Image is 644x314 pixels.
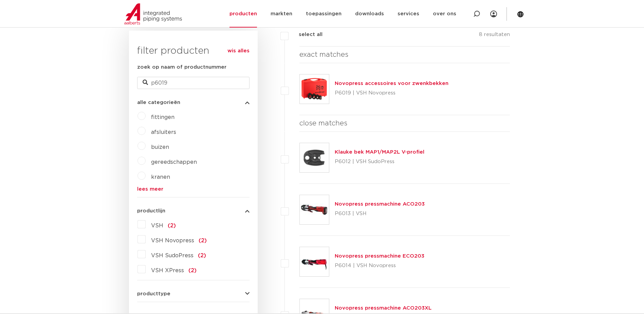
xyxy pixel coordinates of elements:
p: 8 resultaten [479,31,510,41]
span: VSH [151,223,163,228]
a: buizen [151,144,169,150]
input: zoeken [137,77,250,89]
a: Novopress pressmachine ACO203 [335,202,425,207]
span: VSH SudoPress [151,253,194,258]
span: productlijn [137,208,165,213]
span: (2) [198,253,206,258]
span: (2) [199,238,207,243]
span: producttype [137,291,170,296]
img: Thumbnail for Novopress pressmachine ACO203 [300,195,329,224]
span: alle categorieën [137,100,180,105]
label: zoek op naam of productnummer [137,63,226,71]
img: Thumbnail for Novopress pressmachine ECO203 [300,247,329,276]
h4: exact matches [299,49,510,60]
a: Novopress pressmachine ECO203 [335,254,424,259]
a: fittingen [151,115,174,120]
p: P6014 | VSH Novopress [335,260,424,271]
p: P6019 | VSH Novopress [335,88,448,99]
a: Novopress pressmachine ACO203XL [335,306,431,311]
p: P6012 | VSH SudoPress [335,156,424,167]
h4: close matches [299,118,510,129]
a: lees meer [137,187,250,192]
button: productlijn [137,208,250,213]
a: afsluiters [151,129,176,135]
span: (2) [168,223,176,228]
button: alle categorieën [137,100,250,105]
button: producttype [137,291,250,296]
a: kranen [151,174,170,180]
a: Novopress accessoires voor zwenkbekken [335,81,448,86]
p: P6013 | VSH [335,208,425,219]
img: Thumbnail for Novopress accessoires voor zwenkbekken [300,74,329,104]
span: VSH XPress [151,268,184,273]
label: select all [289,31,323,39]
span: VSH Novopress [151,238,194,243]
a: gereedschappen [151,159,197,165]
img: Thumbnail for Klauke bek MAP1/MAP2L V-profiel [300,143,329,172]
a: Klauke bek MAP1/MAP2L V-profiel [335,150,424,155]
h3: filter producten [137,44,250,58]
span: (2) [188,268,197,273]
a: wis alles [227,47,250,55]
